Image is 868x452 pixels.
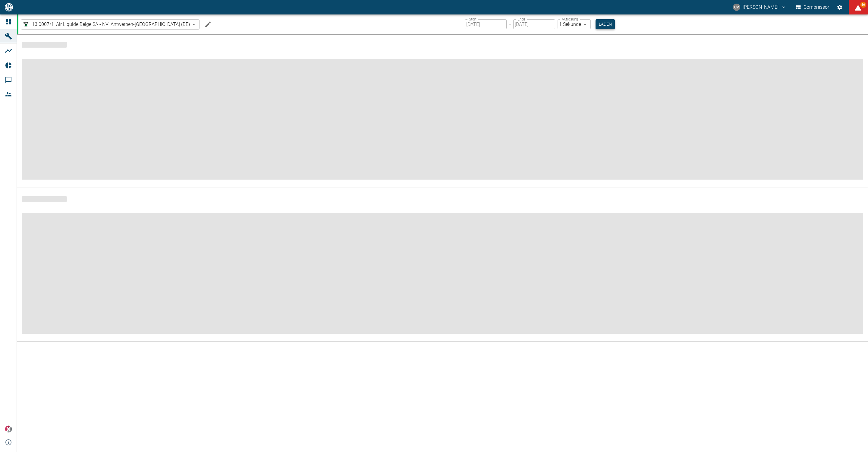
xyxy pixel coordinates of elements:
[596,19,615,29] button: Laden
[469,17,476,22] label: Start
[517,17,525,22] label: Ende
[4,3,14,11] img: logo
[834,2,845,13] button: Einstellungen
[562,17,578,22] label: Auflösung
[795,2,831,13] button: Compressor
[733,4,740,11] div: CP
[202,18,214,30] button: Machine bearbeiten
[860,2,866,8] span: 86
[22,21,190,28] a: 13.0007/1_Air Liquide Belge SA - NV_Antwerpen-[GEOGRAPHIC_DATA] (BE)
[32,21,190,28] span: 13.0007/1_Air Liquide Belge SA - NV_Antwerpen-[GEOGRAPHIC_DATA] (BE)
[508,21,511,28] p: –
[732,2,787,13] button: christoph.palm@neuman-esser.com
[5,425,12,433] img: Xplore Logo
[465,19,507,29] input: DD.MM.YYYY
[558,19,591,29] div: 1 Sekunde
[513,19,555,29] input: DD.MM.YYYY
